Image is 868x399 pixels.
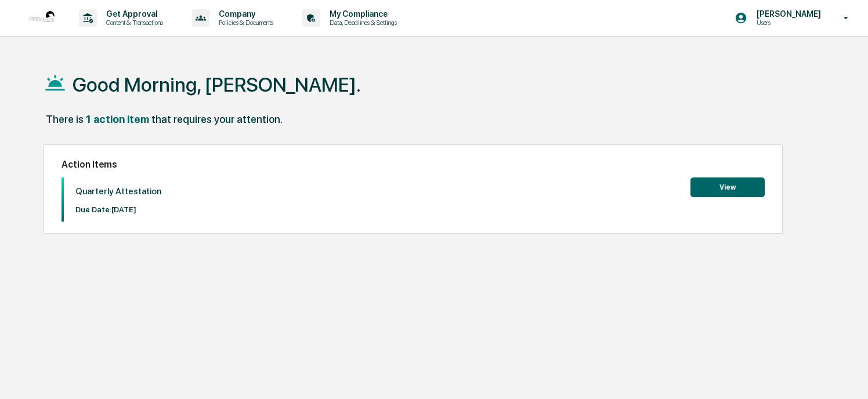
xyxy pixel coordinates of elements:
a: View [690,181,765,192]
h2: Action Items [62,159,765,170]
p: Quarterly Attestation [75,186,161,197]
p: Company [209,9,279,19]
p: My Compliance [320,9,403,19]
p: Get Approval [97,9,169,19]
p: Due Date: [DATE] [75,205,161,214]
p: Data, Deadlines & Settings [320,19,403,27]
h1: Good Morning, [PERSON_NAME]. [73,73,361,96]
img: logo [28,4,56,32]
p: [PERSON_NAME] [747,9,827,19]
p: Users [747,19,827,27]
button: View [690,177,765,197]
div: There is [46,113,84,125]
p: Content & Transactions [97,19,169,27]
p: Policies & Documents [209,19,279,27]
div: 1 action item [86,113,149,125]
div: that requires your attention. [151,113,283,125]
